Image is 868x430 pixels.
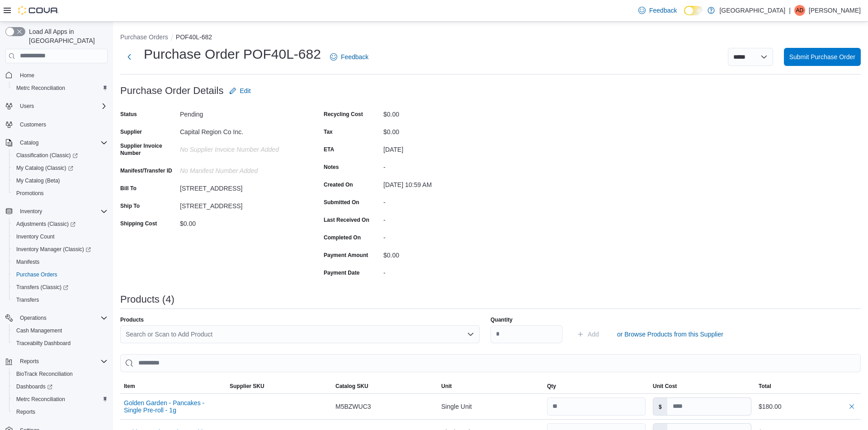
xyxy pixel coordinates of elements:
[13,282,72,293] a: Transfers (Classic)
[13,369,76,379] a: BioTrack Reconciliation
[124,383,135,390] span: Item
[324,216,369,224] label: Last Received On
[649,6,677,15] span: Feedback
[9,243,111,256] a: Inventory Manager (Classic)
[120,167,172,174] label: Manifest/Transfer ID
[9,82,111,94] button: Metrc Reconciliation
[383,107,505,118] div: $0.00
[16,258,39,266] span: Manifests
[9,406,111,418] button: Reports
[13,269,108,280] span: Purchase Orders
[16,70,108,81] span: Home
[16,233,55,240] span: Inventory Count
[180,181,301,192] div: [STREET_ADDRESS]
[20,103,34,110] span: Users
[13,150,81,161] a: Classification (Classic)
[16,246,91,253] span: Inventory Manager (Classic)
[120,142,176,157] label: Supplier Invoice Number
[794,5,805,16] div: Alex Dean
[20,121,46,128] span: Customers
[13,244,108,255] span: Inventory Manager (Classic)
[180,107,301,118] div: Pending
[20,139,38,146] span: Catalog
[9,162,111,174] a: My Catalog (Classic)
[9,268,111,281] button: Purchase Orders
[2,69,111,82] button: Home
[16,340,71,347] span: Traceabilty Dashboard
[383,125,505,136] div: $0.00
[16,356,42,367] button: Reports
[13,325,108,336] span: Cash Management
[784,48,861,66] button: Submit Purchase Order
[124,399,222,414] button: Golden Garden - Pancakes - Single Pre-roll - 1g
[13,163,108,173] span: My Catalog (Classic)
[16,164,73,172] span: My Catalog (Classic)
[441,383,452,390] span: Unit
[16,408,35,416] span: Reports
[324,252,368,259] label: Payment Amount
[16,206,108,217] span: Inventory
[789,5,791,16] p: |
[180,164,301,174] div: No Manifest Number added
[13,269,61,280] a: Purchase Orders
[2,118,111,131] button: Customers
[120,185,137,192] label: Bill To
[324,128,333,136] label: Tax
[684,15,684,16] span: Dark Mode
[13,188,47,199] a: Promotions
[18,6,59,15] img: Cova
[2,100,111,112] button: Users
[324,199,359,206] label: Submitted On
[9,380,111,393] a: Dashboards
[9,187,111,200] button: Promotions
[13,407,39,417] a: Reports
[588,330,599,339] span: Add
[635,1,680,19] a: Feedback
[438,379,543,393] button: Unit
[2,312,111,324] button: Operations
[759,383,771,390] span: Total
[120,111,137,118] label: Status
[9,324,111,337] button: Cash Management
[20,314,47,322] span: Operations
[120,33,168,41] button: Purchase Orders
[226,379,332,393] button: Supplier SKU
[180,125,301,136] div: Capital Region Co Inc.
[180,142,301,153] div: No Supplier Invoice Number added
[13,175,64,186] a: My Catalog (Beta)
[176,33,212,41] button: POF40L-682
[547,383,556,390] span: Qty
[13,407,108,417] span: Reports
[573,325,603,343] button: Add
[9,256,111,268] button: Manifests
[120,128,142,136] label: Supplier
[719,5,785,16] p: [GEOGRAPHIC_DATA]
[2,136,111,149] button: Catalog
[16,101,108,112] span: Users
[617,330,723,339] span: or Browse Products from this Supplier
[13,394,108,405] span: Metrc Reconciliation
[13,257,43,267] a: Manifests
[755,379,861,393] button: Total
[120,379,226,393] button: Item
[759,401,857,412] div: $180.00
[613,325,727,343] button: or Browse Products from this Supplier
[13,83,108,93] span: Metrc Reconciliation
[120,85,224,96] h3: Purchase Order Details
[16,190,44,197] span: Promotions
[13,175,108,186] span: My Catalog (Beta)
[16,70,38,81] a: Home
[341,52,368,61] span: Feedback
[16,284,68,291] span: Transfers (Classic)
[16,220,75,228] span: Adjustments (Classic)
[13,257,108,267] span: Manifests
[13,219,108,229] span: Adjustments (Classic)
[438,397,543,416] div: Single Unit
[120,316,144,323] label: Products
[16,119,50,130] a: Customers
[240,86,251,95] span: Edit
[9,368,111,380] button: BioTrack Reconciliation
[9,149,111,162] a: Classification (Classic)
[13,83,69,93] a: Metrc Reconciliation
[13,163,77,173] a: My Catalog (Classic)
